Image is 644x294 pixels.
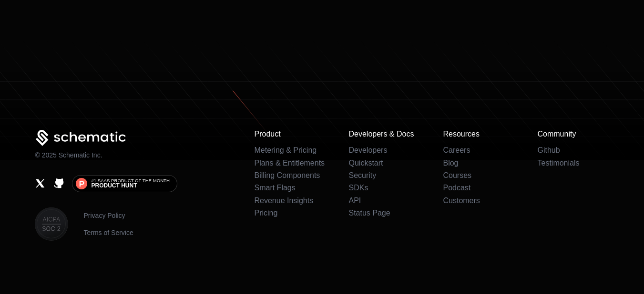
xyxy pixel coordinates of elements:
a: Quickstart [348,159,383,167]
a: SDKs [348,184,368,192]
span: Product Hunt [91,183,137,188]
a: Plans & Entitlements [254,159,325,167]
a: X [35,178,46,189]
span: #1 SaaS Product of the Month [91,178,169,183]
a: Security [348,171,376,179]
a: Careers [443,146,470,154]
a: #1 SaaS Product of the MonthProduct Hunt [72,175,177,192]
a: API [348,196,361,205]
a: Metering & Pricing [254,146,317,154]
h3: Resources [443,130,514,138]
h3: Product [254,130,326,138]
h3: Developers & Docs [348,130,420,138]
a: Developers [348,146,387,154]
img: SOC II & Aicapa [35,207,68,241]
a: Billing Components [254,171,320,179]
a: Customers [443,196,480,205]
a: Status Page [348,209,390,217]
a: Github [537,146,560,154]
p: © 2025 Schematic Inc. [35,150,102,160]
a: Testimonials [537,159,579,167]
a: Smart Flags [254,184,295,192]
a: Blog [443,159,458,167]
a: Courses [443,171,471,179]
a: Podcast [443,184,470,192]
a: Pricing [254,209,277,217]
a: Github [53,178,64,189]
a: Revenue Insights [254,196,313,205]
h3: Community [537,130,609,138]
a: Privacy Policy [83,211,133,220]
a: Terms of Service [83,228,133,237]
